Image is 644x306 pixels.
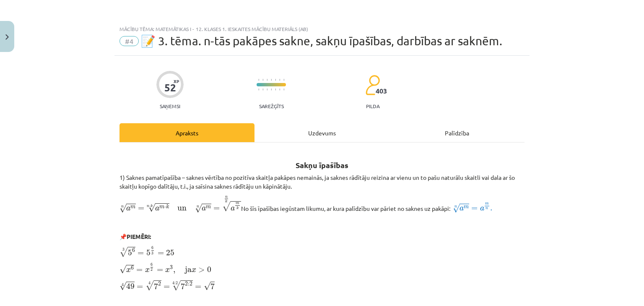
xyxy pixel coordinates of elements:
span: 7 [210,283,215,289]
span: √ [145,280,154,290]
span: √ [204,282,210,290]
span: m [206,206,211,209]
span: a [231,207,235,211]
span: a [460,207,464,211]
div: Mācību tēma: Matemātikas i - 12. klases 1. ieskaites mācību materiāls (ab) [119,26,525,32]
span: = [158,252,164,255]
div: 52 [164,82,176,93]
span: a [480,207,484,211]
span: = [138,207,144,210]
span: 2 [190,282,192,286]
span: = [213,207,220,210]
p: 1) Saknes pamatīpašība – saknes vērtība no pozitīva skaitļa pakāpes nemainās, ja saknes rādītāju ... [119,173,525,191]
span: √ [119,265,126,274]
img: students-c634bb4e5e11cddfef0936a35e636f08e4e9abd3cc4e673bd6f9a4125e45ecb1.svg [365,75,380,96]
img: icon-close-lesson-0947bae3869378f0d4975bcd49f059093ad1ed9edebbc8119c70593378902aed.svg [5,34,9,40]
img: icon-short-line-57e1e144782c952c97e751825c79c345078a6d821885a25fce030b3d8c18986b.svg [279,79,280,81]
span: √ [119,204,126,213]
span: x [126,268,131,272]
span: √ [195,204,202,213]
span: un [177,207,187,211]
span: 3 [170,265,173,270]
p: No šīs īpašības iegūstam likumu, ar kura palīdzību var pāriet no saknes uz pakāpi: [119,196,525,213]
span: = [136,269,143,272]
span: n [147,205,149,207]
span: = [137,285,143,289]
span: 5 [128,250,132,256]
span: #4 [119,36,139,46]
span: √ [148,203,155,212]
span: 25 [166,250,174,256]
span: √ [453,204,460,213]
img: icon-short-line-57e1e144782c952c97e751825c79c345078a6d821885a25fce030b3d8c18986b.svg [279,88,280,91]
img: icon-short-line-57e1e144782c952c97e751825c79c345078a6d821885a25fce030b3d8c18986b.svg [283,88,284,91]
span: 6 [131,266,134,270]
span: m [464,206,469,209]
span: k [166,204,169,209]
span: 2 [158,282,161,286]
span: 7 [181,283,185,289]
span: a [126,207,130,211]
span: > [198,267,205,272]
span: = [471,207,478,210]
span: 3 [151,252,153,254]
img: icon-short-line-57e1e144782c952c97e751825c79c345078a6d821885a25fce030b3d8c18986b.svg [267,88,267,91]
span: 2 [185,282,188,286]
span: 0 [207,267,211,272]
span: . [490,208,492,211]
span: = [138,252,144,255]
img: icon-short-line-57e1e144782c952c97e751825c79c345078a6d821885a25fce030b3d8c18986b.svg [262,79,263,81]
span: 5 [146,250,151,256]
span: m [130,206,135,209]
span: √ [222,201,231,211]
img: icon-short-line-57e1e144782c952c97e751825c79c345078a6d821885a25fce030b3d8c18986b.svg [258,79,259,81]
span: n [225,196,228,198]
span: m [159,206,164,209]
span: ⋅ [164,207,166,208]
span: XP [174,79,179,83]
span: m [485,203,489,205]
span: k [225,200,227,203]
span: 7 [154,283,158,289]
span: m [236,202,239,205]
div: Apraksts [119,123,254,142]
span: 49 [126,283,135,289]
img: icon-short-line-57e1e144782c952c97e751825c79c345078a6d821885a25fce030b3d8c18986b.svg [275,88,276,91]
span: 403 [376,87,387,95]
b: Sakņu īpašības [296,160,348,170]
span: ja [185,267,192,274]
div: Uzdevums [254,123,390,142]
span: 2 [151,268,153,271]
b: PIEMĒRI: [127,233,151,240]
span: √ [172,280,181,290]
img: icon-short-line-57e1e144782c952c97e751825c79c345078a6d821885a25fce030b3d8c18986b.svg [262,88,263,91]
span: 📝 3. tēma. n-tās pakāpes sakne, sakņu īpašības, darbības ar saknēm. [141,34,502,48]
p: 📌 [119,232,525,241]
img: icon-short-line-57e1e144782c952c97e751825c79c345078a6d821885a25fce030b3d8c18986b.svg [275,79,276,81]
span: √ [119,282,126,290]
img: icon-short-line-57e1e144782c952c97e751825c79c345078a6d821885a25fce030b3d8c18986b.svg [271,88,272,91]
span: x [145,268,150,272]
span: = [195,285,201,289]
span: x [192,268,196,272]
span: 6 [151,263,153,266]
img: icon-short-line-57e1e144782c952c97e751825c79c345078a6d821885a25fce030b3d8c18986b.svg [258,88,259,91]
span: 6 [151,246,153,249]
span: k [236,207,239,210]
span: = [157,269,163,272]
p: Sarežģīts [259,103,284,109]
img: icon-short-line-57e1e144782c952c97e751825c79c345078a6d821885a25fce030b3d8c18986b.svg [267,79,267,81]
span: = [164,285,170,289]
span: 6 [132,248,135,252]
span: : [188,283,190,286]
span: a [202,207,206,211]
span: , [173,270,175,274]
p: pilda [366,103,379,109]
span: √ [119,247,128,257]
span: x [165,268,170,272]
img: icon-short-line-57e1e144782c952c97e751825c79c345078a6d821885a25fce030b3d8c18986b.svg [271,79,272,81]
div: Palīdzība [390,123,525,142]
span: a [155,207,159,211]
p: Saņemsi [156,103,184,109]
span: n [486,207,488,210]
